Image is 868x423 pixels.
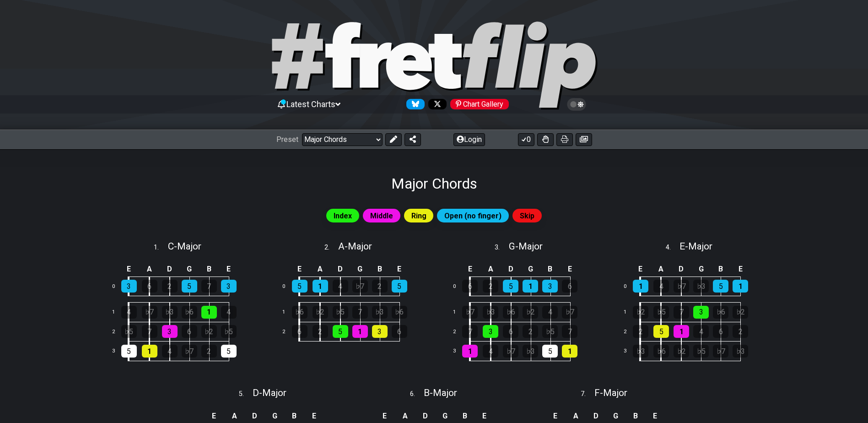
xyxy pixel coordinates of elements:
[411,209,426,222] span: Ring
[693,280,709,293] div: ♭3
[286,99,335,109] span: Latest Charts
[562,280,577,293] div: 6
[542,325,558,338] div: ♭5
[501,261,521,277] td: D
[310,261,330,277] td: A
[392,306,407,319] div: ♭6
[733,280,748,293] div: 1
[352,306,368,319] div: 7
[154,243,167,253] span: 1 .
[292,280,307,293] div: 5
[334,209,352,222] span: Index
[733,345,748,358] div: ♭3
[389,261,409,277] td: E
[653,306,669,319] div: ♭5
[618,303,640,322] td: 1
[121,345,137,358] div: 5
[289,261,310,277] td: E
[540,261,560,277] td: B
[518,133,534,146] button: 0
[674,306,689,319] div: 7
[571,100,582,108] span: Toggle light / dark theme
[503,306,518,319] div: ♭6
[392,325,407,338] div: 6
[633,280,648,293] div: 1
[160,261,180,277] td: D
[201,280,217,293] div: 7
[453,133,485,146] button: Login
[503,325,518,338] div: 6
[219,261,238,277] td: E
[370,209,393,222] span: Middle
[404,133,421,146] button: Share Preset
[142,325,157,338] div: 7
[201,325,217,338] div: ♭2
[521,261,540,277] td: G
[653,280,669,293] div: 4
[162,325,178,338] div: 3
[292,306,307,319] div: ♭6
[691,261,711,277] td: G
[483,306,498,319] div: ♭3
[182,325,197,338] div: 6
[666,243,679,253] span: 4 .
[520,209,534,222] span: Skip
[182,280,197,293] div: 5
[107,342,129,361] td: 3
[372,280,388,293] div: 2
[495,243,508,253] span: 3 .
[483,325,498,338] div: 3
[542,306,558,319] div: 4
[201,306,217,319] div: 1
[523,280,538,293] div: 1
[633,345,648,358] div: ♭3
[693,345,709,358] div: ♭5
[562,306,577,319] div: ♭7
[350,261,370,277] td: G
[352,325,368,338] div: 1
[139,261,160,277] td: A
[142,306,157,319] div: ♭7
[277,277,299,296] td: 0
[410,389,424,399] span: 6 .
[162,306,178,319] div: ♭3
[330,261,350,277] td: D
[447,277,469,296] td: 0
[119,261,140,277] td: E
[424,387,457,398] span: B - Major
[480,261,501,277] td: A
[425,99,447,109] a: Follow #fretflip at X
[221,345,237,358] div: 5
[462,280,478,293] div: 6
[562,345,577,358] div: 1
[352,280,368,293] div: ♭7
[385,133,402,146] button: Edit Preset
[542,280,558,293] div: 3
[313,325,328,338] div: 2
[391,175,477,192] h1: Major Chords
[733,325,748,338] div: 2
[107,303,129,322] td: 1
[459,261,480,277] td: E
[693,325,709,338] div: 4
[618,277,640,296] td: 0
[403,99,425,109] a: Follow #fretflip at Bluesky
[182,345,197,358] div: ♭7
[483,280,498,293] div: 2
[324,243,338,253] span: 2 .
[221,325,237,338] div: ♭5
[142,345,157,358] div: 1
[292,325,307,338] div: 6
[450,99,509,109] div: Chart Gallery
[277,322,299,342] td: 2
[221,306,237,319] div: 4
[121,306,137,319] div: 4
[447,342,469,361] td: 3
[594,387,627,398] span: F - Major
[121,280,137,293] div: 3
[162,345,178,358] div: 4
[523,306,538,319] div: ♭2
[523,345,538,358] div: ♭3
[221,280,237,293] div: 3
[630,261,651,277] td: E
